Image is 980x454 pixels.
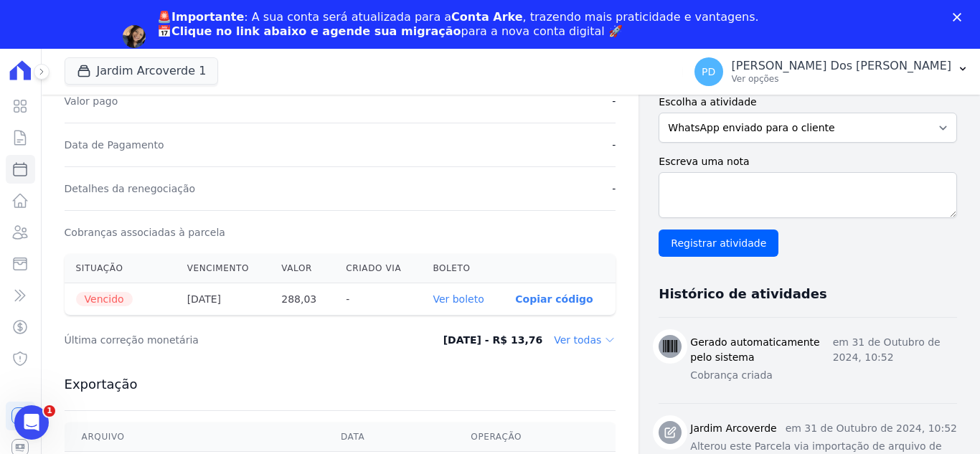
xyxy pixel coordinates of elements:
[690,368,957,383] p: Cobrança criada
[732,59,951,73] p: [PERSON_NAME] Dos [PERSON_NAME]
[270,254,334,283] th: Valor
[433,293,484,305] a: Ver boleto
[176,254,270,283] th: Vencimento
[65,57,219,85] button: Jardim Arcoverde 1
[123,25,146,48] img: Profile image for Adriane
[65,94,118,108] dt: Valor pago
[65,181,196,196] dt: Detalhes da renegociação
[953,13,967,22] div: Fechar
[833,335,957,365] p: em 31 de Outubro de 2024, 10:52
[44,405,55,417] span: 1
[443,333,543,347] dd: [DATE] - R$ 13,76
[702,67,715,77] span: PD
[65,254,176,283] th: Situação
[270,283,334,316] th: 288,03
[157,47,275,63] a: Agendar migração
[65,333,391,347] dt: Última correção monetária
[554,333,616,347] dd: Ver todas
[659,230,778,257] input: Registrar atividade
[65,225,225,240] dt: Cobranças associadas à parcela
[690,421,776,436] h3: Jardim Arcoverde
[453,422,616,452] th: Operação
[612,181,616,196] dd: -
[732,73,951,85] p: Ver opções
[157,10,759,39] div: : A sua conta será atualizada para a , trazendo mais praticidade e vantagens. 📅 para a nova conta...
[451,10,522,24] b: Conta Arke
[65,138,164,152] dt: Data de Pagamento
[76,292,133,306] span: Vencido
[515,293,593,305] button: Copiar código
[690,335,832,365] h3: Gerado automaticamente pelo sistema
[65,422,324,452] th: Arquivo
[157,10,244,24] b: 🚨Importante
[324,422,453,452] th: Data
[65,376,616,393] h3: Exportação
[334,283,421,316] th: -
[334,254,421,283] th: Criado via
[659,285,826,303] h3: Histórico de atividades
[612,94,616,108] dd: -
[659,154,957,169] label: Escreva uma nota
[421,254,504,283] th: Boleto
[14,405,49,440] iframe: Intercom live chat
[612,138,616,152] dd: -
[659,95,957,110] label: Escolha a atividade
[171,24,461,38] b: Clique no link abaixo e agende sua migração
[683,52,980,92] button: PD [PERSON_NAME] Dos [PERSON_NAME] Ver opções
[786,421,957,436] p: em 31 de Outubro de 2024, 10:52
[176,283,270,316] th: [DATE]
